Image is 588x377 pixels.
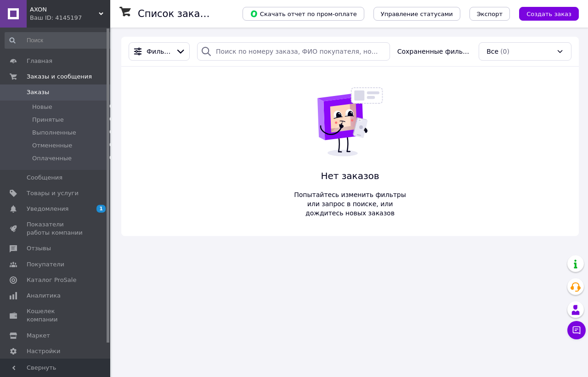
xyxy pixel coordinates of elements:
[96,205,106,213] span: 1
[27,292,61,300] span: Аналитика
[500,48,509,55] span: (0)
[289,169,411,183] span: Нет заказов
[27,205,68,213] span: Уведомления
[510,10,579,17] a: Создать заказ
[27,260,64,269] span: Покупатели
[30,14,110,22] div: Ваш ID: 4145197
[397,47,472,56] span: Сохраненные фильтры:
[147,47,172,56] span: Фильтры
[27,57,52,65] span: Главная
[27,276,76,284] span: Каталог ProSale
[109,116,113,124] span: 0
[250,10,357,18] span: Скачать отчет по пром-оплате
[477,11,503,17] span: Экспорт
[27,88,49,96] span: Заказы
[32,129,76,137] span: Выполненные
[197,42,390,61] input: Поиск по номеру заказа, ФИО покупателя, номеру телефона, Email, номеру накладной
[373,7,460,21] button: Управление статусами
[27,73,92,81] span: Заказы и сообщения
[519,7,579,21] button: Создать заказ
[32,141,72,150] span: Отмененные
[27,220,85,237] span: Показатели работы компании
[27,189,79,197] span: Товары и услуги
[567,321,586,339] button: Чат с покупателем
[27,332,50,340] span: Маркет
[32,103,52,111] span: Новые
[27,307,85,324] span: Кошелек компании
[243,7,364,21] button: Скачать отчет по пром-оплате
[30,6,99,14] span: AXON
[32,154,72,163] span: Оплаченные
[109,141,113,150] span: 0
[469,7,510,21] button: Экспорт
[486,47,498,56] span: Все
[526,11,571,17] span: Создать заказ
[109,154,113,163] span: 0
[5,32,113,49] input: Поиск
[27,174,62,182] span: Сообщения
[138,8,217,19] h1: Список заказов
[27,244,51,253] span: Отзывы
[381,11,453,17] span: Управление статусами
[289,190,411,218] span: Попытайтесь изменить фильтры или запрос в поиске, или дождитесь новых заказов
[32,116,64,124] span: Принятые
[27,347,60,355] span: Настройки
[109,103,113,111] span: 0
[109,129,113,137] span: 0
